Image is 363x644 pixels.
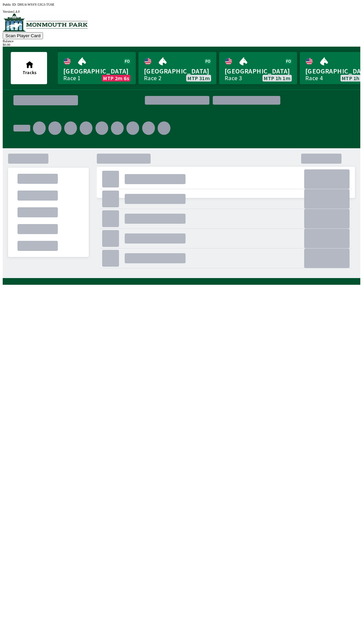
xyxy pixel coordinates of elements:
[3,3,360,6] div: Public ID:
[173,119,350,152] div: .
[304,169,350,189] div: .
[11,52,47,84] button: Tracks
[125,233,185,244] div: .
[48,121,61,135] div: .
[102,191,119,207] div: .
[138,52,216,84] a: [GEOGRAPHIC_DATA]Race 2MTP 31m
[125,174,185,184] div: .
[95,121,108,135] div: .
[3,10,360,13] div: Version 1.4.0
[17,224,58,234] div: .
[102,171,119,187] div: .
[144,75,161,81] div: Race 2
[264,75,290,81] span: MTP 1h 1m
[8,154,48,164] div: .
[304,189,350,209] div: .
[111,121,124,135] div: .
[125,194,185,204] div: .
[144,67,211,75] span: [GEOGRAPHIC_DATA]
[23,69,37,75] span: Tracks
[17,191,58,201] div: .
[3,43,360,47] div: $ 0.00
[97,205,355,278] div: .
[58,52,136,84] a: [GEOGRAPHIC_DATA]Race 1MTP 2m 6s
[63,67,130,75] span: [GEOGRAPHIC_DATA]
[102,230,119,247] div: .
[125,214,185,224] div: .
[304,249,350,268] div: .
[102,210,119,227] div: .
[142,121,155,135] div: .
[126,121,139,135] div: .
[304,229,350,248] div: .
[225,67,292,75] span: [GEOGRAPHIC_DATA]
[13,125,30,131] div: .
[80,121,92,135] div: .
[17,241,58,251] div: .
[64,121,77,135] div: .
[102,250,119,267] div: .
[3,13,88,32] img: venue logo
[188,75,210,81] span: MTP 31m
[63,75,81,81] div: Race 1
[33,121,46,135] div: .
[304,209,350,228] div: .
[158,121,170,135] div: .
[17,207,58,217] div: .
[305,75,323,81] div: Race 4
[125,253,185,263] div: .
[225,75,242,81] div: Race 3
[3,39,360,43] div: Balance
[3,32,43,39] button: Scan Player Card
[103,75,129,81] span: MTP 2m 6s
[17,3,54,6] span: DHU4-WSSY-53G3-TU6E
[219,52,297,84] a: [GEOGRAPHIC_DATA]Race 3MTP 1h 1m
[17,174,58,184] div: .
[284,98,350,103] div: .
